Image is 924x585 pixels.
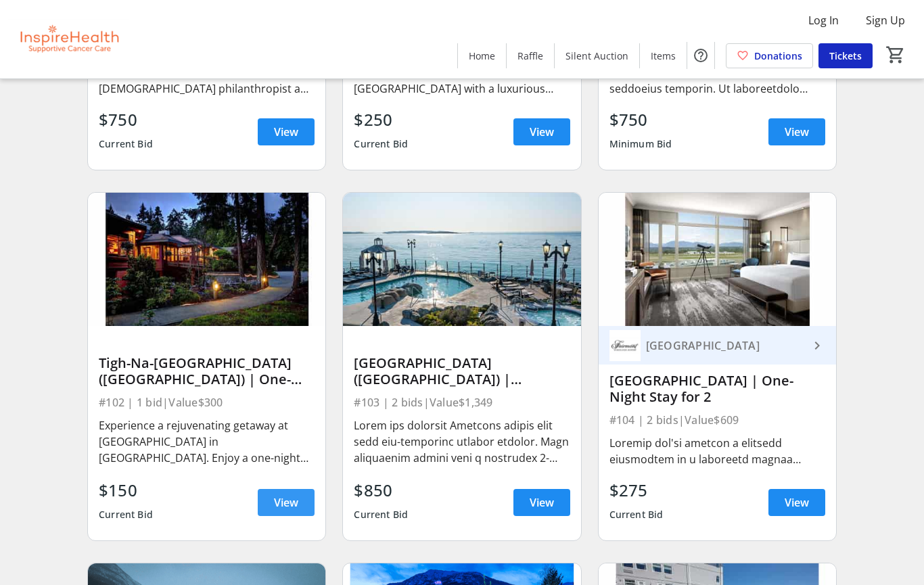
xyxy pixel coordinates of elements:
a: View [768,489,825,516]
a: Donations [726,43,813,68]
span: Home [469,49,495,63]
span: Sign Up [866,12,905,28]
div: $850 [354,478,408,502]
span: View [530,124,554,140]
div: #104 | 2 bids | Value $609 [609,411,825,429]
button: Sign Up [855,9,916,31]
a: Home [458,43,506,68]
div: Built on the vision of renowned [DEMOGRAPHIC_DATA] philanthropist and social innovator [PERSON_NA... [99,64,315,97]
a: Silent Auction [555,43,639,68]
div: Current Bid [99,132,153,156]
span: Donations [754,49,802,63]
span: View [274,494,298,511]
div: Current Bid [354,502,408,527]
a: Items [640,43,687,68]
img: Oak Bay Beach Hotel (Victoria) | Ultimate 2 Night Victoria Getaway for 2 [343,193,580,327]
a: View [768,118,825,145]
button: Log In [798,9,850,31]
span: View [785,494,809,511]
div: $150 [99,478,153,502]
img: InspireHealth Supportive Cancer Care's Logo [8,5,129,73]
div: Discover the charm of downtown [GEOGRAPHIC_DATA] with a luxurious one-night stay in a spacious on... [354,64,570,97]
mat-icon: keyboard_arrow_right [809,337,825,354]
div: Current Bid [609,502,664,527]
img: Fairmont Vancouver Airport [609,330,641,361]
div: [GEOGRAPHIC_DATA] [641,339,809,352]
div: [GEOGRAPHIC_DATA] ([GEOGRAPHIC_DATA]) | Ultimate 2 Night Victoria Getaway for 2 [354,355,570,388]
button: Cart [883,43,908,67]
a: View [258,118,315,145]
span: Silent Auction [565,49,628,63]
span: Log In [808,12,839,28]
div: Current Bid [99,502,153,527]
div: $250 [354,108,408,132]
div: Lorem ips dolorsit Ametcons adipis elit sedd eiu-temporinc utlabor etdolor. Magn aliquaenim admin... [354,417,570,466]
a: Fairmont Vancouver Airport[GEOGRAPHIC_DATA] [599,326,836,365]
div: Loremip dol'si ametcon a elitsedd eiusmodtem in u laboreetd magnaa enimadm, veni qui-nostr exer u... [609,435,825,467]
a: Raffle [507,43,554,68]
div: Tigh-Na-[GEOGRAPHIC_DATA] ([GEOGRAPHIC_DATA]) | One-Night Getaway at [GEOGRAPHIC_DATA] [99,355,315,388]
div: #102 | 1 bid | Value $300 [99,393,315,412]
div: #103 | 2 bids | Value $1,349 [354,393,570,412]
div: Lore ipsu d sitam conse adipiscing eli seddoeius temporin. Ut laboreetdolo mag-aliquaeni adminimv... [609,64,825,97]
button: Help [687,42,714,69]
span: View [785,124,809,140]
div: Minimum Bid [609,132,672,156]
div: Experience a rejuvenating getaway at [GEOGRAPHIC_DATA] in [GEOGRAPHIC_DATA]. Enjoy a one-night st... [99,417,315,466]
a: View [513,489,570,516]
a: View [513,118,570,145]
img: Tigh-Na-Mara Seaside Resort (Parksville) | One-Night Getaway at Spa Bunglow [88,193,325,327]
div: $750 [609,108,672,132]
a: View [258,489,315,516]
img: Fairmont Vancouver Airport | One-Night Stay for 2 [599,193,836,327]
div: $750 [99,108,153,132]
span: Tickets [829,49,862,63]
div: [GEOGRAPHIC_DATA] | One-Night Stay for 2 [609,373,825,405]
a: Tickets [818,43,873,68]
div: $275 [609,478,664,502]
span: Raffle [517,49,543,63]
span: View [274,124,298,140]
span: View [530,494,554,511]
span: Items [651,49,676,63]
div: Current Bid [354,132,408,156]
